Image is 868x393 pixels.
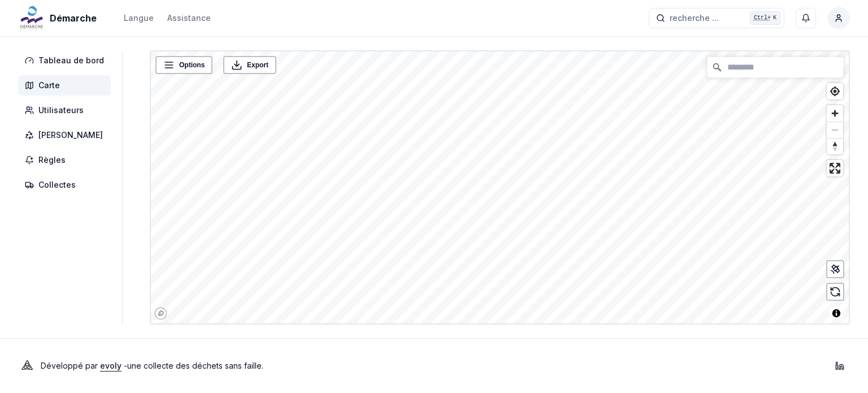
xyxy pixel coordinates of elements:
[38,129,103,141] span: [PERSON_NAME]
[38,179,76,191] span: Collectes
[151,51,856,326] canvas: Map
[670,12,719,24] span: recherche ...
[18,75,115,96] a: Carte
[18,357,36,375] img: Evoly Logo
[124,12,154,24] div: Langue
[50,11,97,25] span: Démarche
[18,50,115,71] a: Tableau de bord
[827,105,843,122] button: Zoom in
[18,150,115,170] a: Règles
[38,154,66,166] span: Règles
[649,8,784,28] button: recherche ...Ctrl+K
[830,306,843,320] button: Toggle attribution
[167,11,211,25] a: Assistance
[827,122,843,138] button: Zoom out
[179,59,205,71] span: Options
[827,83,843,100] button: Find my location
[100,361,121,370] a: evoly
[18,125,115,145] a: [PERSON_NAME]
[827,138,843,154] button: Reset bearing to north
[124,11,154,25] button: Langue
[827,139,843,154] span: Reset bearing to north
[38,55,104,66] span: Tableau de bord
[18,11,101,25] a: Démarche
[18,175,115,195] a: Collectes
[827,122,843,138] span: Zoom out
[18,5,45,32] img: Démarche Logo
[154,307,167,320] a: Mapbox logo
[708,57,843,77] input: Chercher
[247,59,268,71] span: Export
[38,105,84,116] span: Utilisateurs
[41,358,263,374] p: Développé par - une collecte des déchets sans faille .
[827,160,843,176] button: Enter fullscreen
[18,100,115,120] a: Utilisateurs
[38,80,60,91] span: Carte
